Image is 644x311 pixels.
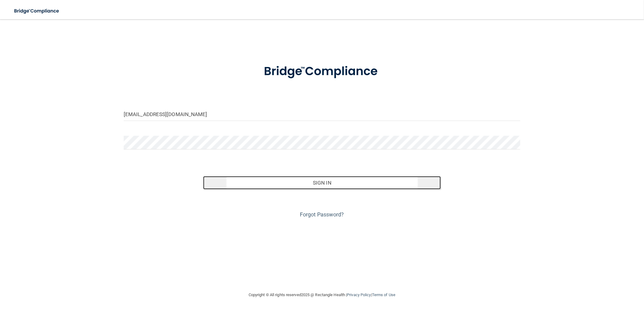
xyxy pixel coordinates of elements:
div: Copyright © All rights reserved 2025 @ Rectangle Health | | [211,285,433,305]
button: Sign In [203,176,441,189]
a: Forgot Password? [300,211,344,218]
a: Privacy Policy [347,293,371,297]
img: bridge_compliance_login_screen.278c3ca4.svg [251,56,393,87]
img: bridge_compliance_login_screen.278c3ca4.svg [9,5,65,17]
a: Terms of Use [372,293,395,297]
input: Email [124,107,520,121]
